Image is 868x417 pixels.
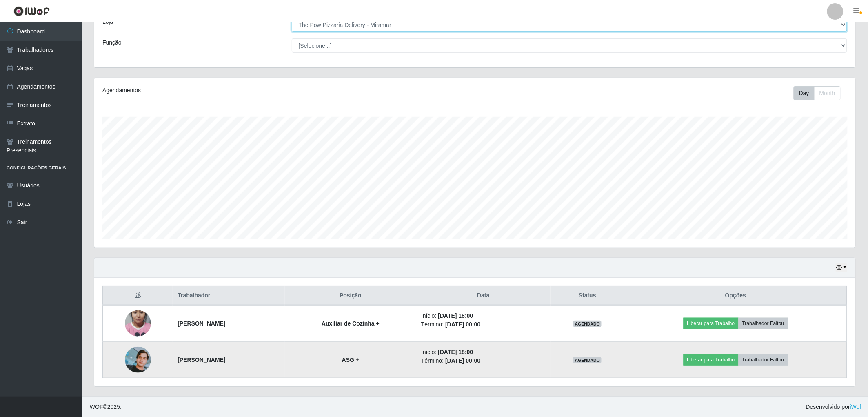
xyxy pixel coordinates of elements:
button: Trabalhador Faltou [739,354,788,366]
img: 1713284102514.jpeg [125,347,151,373]
li: Início: [421,312,546,320]
span: IWOF [88,404,103,410]
button: Trabalhador Faltou [739,318,788,329]
th: Posição [285,286,416,306]
time: [DATE] 18:00 [438,312,473,319]
th: Status [551,286,625,306]
span: © 2025 . [88,403,122,411]
time: [DATE] 00:00 [445,357,480,364]
a: iWof [850,404,861,410]
strong: [PERSON_NAME] [178,320,225,327]
button: Month [814,86,841,100]
span: AGENDADO [573,357,602,363]
th: Data [416,286,551,306]
strong: Auxiliar de Cozinha + [322,320,380,327]
time: [DATE] 18:00 [438,349,473,355]
li: Início: [421,348,546,357]
strong: ASG + [342,357,359,363]
img: CoreUI Logo [13,6,50,16]
th: Opções [624,286,847,306]
strong: [PERSON_NAME] [178,357,225,363]
button: Liberar para Trabalho [684,318,739,329]
div: Agendamentos [102,86,406,95]
label: Função [102,38,122,47]
span: Desenvolvido por [806,403,861,411]
li: Término: [421,357,546,365]
time: [DATE] 00:00 [445,321,480,328]
button: Day [794,86,815,100]
li: Término: [421,320,546,329]
div: First group [794,86,841,100]
img: 1724535532655.jpeg [125,300,151,347]
button: Liberar para Trabalho [684,354,739,366]
th: Trabalhador [173,286,285,306]
span: AGENDADO [573,321,602,327]
div: Toolbar with button groups [794,86,847,100]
